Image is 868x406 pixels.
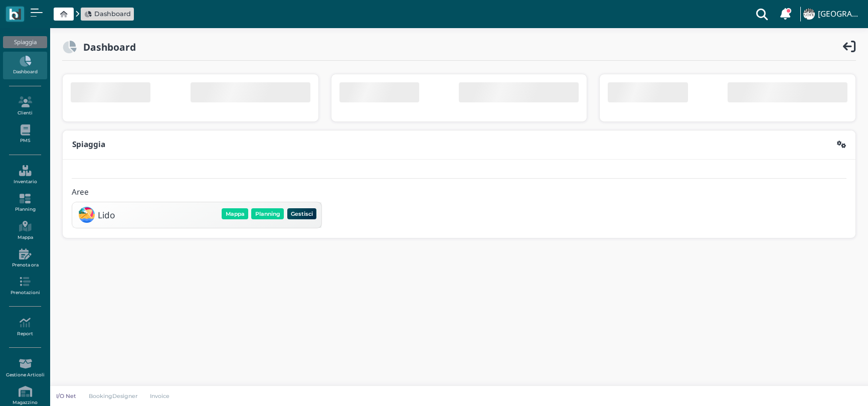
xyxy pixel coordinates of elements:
[3,217,47,244] a: Mappa
[3,244,47,272] a: Prenota ora
[77,42,136,52] h2: Dashboard
[94,9,131,19] span: Dashboard
[797,375,859,397] iframe: Help widget launcher
[84,9,131,19] a: Dashboard
[3,92,47,120] a: Clienti
[3,36,47,48] div: Spiaggia
[802,2,862,26] a: ... [GEOGRAPHIC_DATA]
[3,120,47,148] a: PMS
[251,208,284,219] button: Planning
[98,210,115,220] h3: Lido
[3,189,47,217] a: Planning
[3,161,47,189] a: Inventario
[9,9,21,20] img: logo
[3,52,47,79] a: Dashboard
[287,208,317,219] button: Gestisci
[72,139,105,150] b: Spiaggia
[818,10,862,19] h4: [GEOGRAPHIC_DATA]
[222,208,248,219] button: Mappa
[803,9,814,20] img: ...
[72,188,89,197] h4: Aree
